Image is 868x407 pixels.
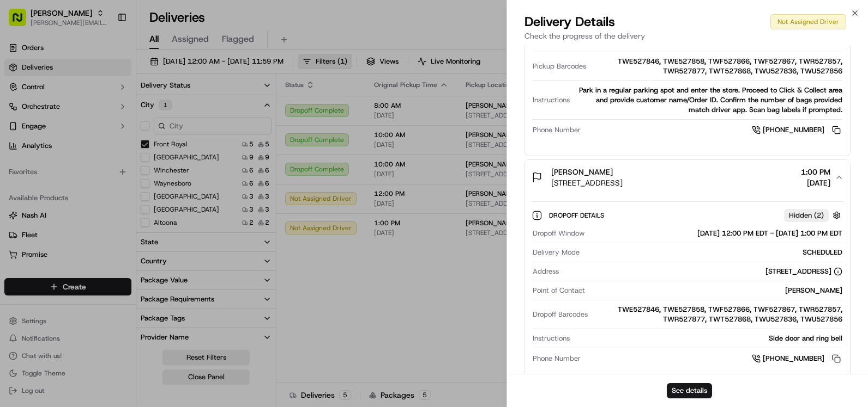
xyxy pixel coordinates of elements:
[11,141,73,150] div: Past conversations
[525,30,851,41] p: Check the progress of the delivery
[92,215,101,224] div: 💻
[574,334,842,343] div: Side door and ring bell
[533,125,581,135] span: Phone Number
[533,354,581,363] span: Phone Number
[533,334,570,343] span: Instructions
[801,166,830,177] span: 1:00 PM
[533,95,570,105] span: Instructions
[589,286,842,295] div: [PERSON_NAME]
[590,57,842,76] div: TWE527846, TWE527858, TWF527866, TWF527867, TWR527857, TWR527877, TWT527868, TWU527836, TWU527856
[185,107,198,120] button: Start new chat
[592,305,842,324] div: TWE527846, TWE527858, TWF527866, TWF527867, TWR527857, TWR527877, TWT527868, TWU527836, TWU527856
[765,267,842,276] div: [STREET_ADDRESS]
[36,169,58,177] span: [DATE]
[549,211,606,220] span: Dropoff Details
[49,115,150,124] div: We're available if you need us!
[103,214,175,225] span: API Documentation
[763,354,824,363] span: [PHONE_NUMBER]
[533,61,586,71] span: Pickup Barcodes
[533,229,584,238] span: Dropoff Window
[11,104,31,124] img: 1736555255976-a54dd68f-1ca7-489b-9aae-adbdc363a1c4
[77,240,132,249] a: Powered byPylon
[584,248,842,257] div: SCHEDULED
[801,177,830,188] span: [DATE]
[88,209,179,229] a: 💻API Documentation
[525,160,850,195] button: [PERSON_NAME][STREET_ADDRESS]1:00 PM[DATE]
[752,124,842,136] a: [PHONE_NUMBER]
[551,166,613,177] span: [PERSON_NAME]
[752,353,842,365] a: [PHONE_NUMBER]
[789,211,824,220] span: Hidden ( 2 )
[525,195,850,384] div: [PERSON_NAME][STREET_ADDRESS]1:00 PM[DATE]
[589,229,842,238] div: [DATE] 12:00 PM EDT - [DATE] 1:00 PM EDT
[169,139,198,152] button: See all
[533,267,559,276] span: Address
[11,44,198,61] p: Welcome 👋
[23,104,43,124] img: 8571987876998_91fb9ceb93ad5c398215_72.jpg
[763,125,824,135] span: [PHONE_NUMBER]
[7,209,88,229] a: 📗Knowledge Base
[11,11,33,33] img: Nash
[533,286,585,295] span: Point of Contact
[533,248,580,257] span: Delivery Mode
[574,85,842,115] div: Park in a regular parking spot and enter the store. Proceed to Click & Collect area and provide c...
[551,177,623,188] span: [STREET_ADDRESS]
[525,13,615,30] span: Delivery Details
[49,104,179,115] div: Start new chat
[108,240,132,249] span: Pylon
[22,214,83,225] span: Knowledge Base
[533,310,588,319] span: Dropoff Barcodes
[11,215,20,224] div: 📗
[667,383,712,398] button: See details
[784,208,843,222] button: Hidden (2)
[28,70,196,82] input: Got a question? Start typing here...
